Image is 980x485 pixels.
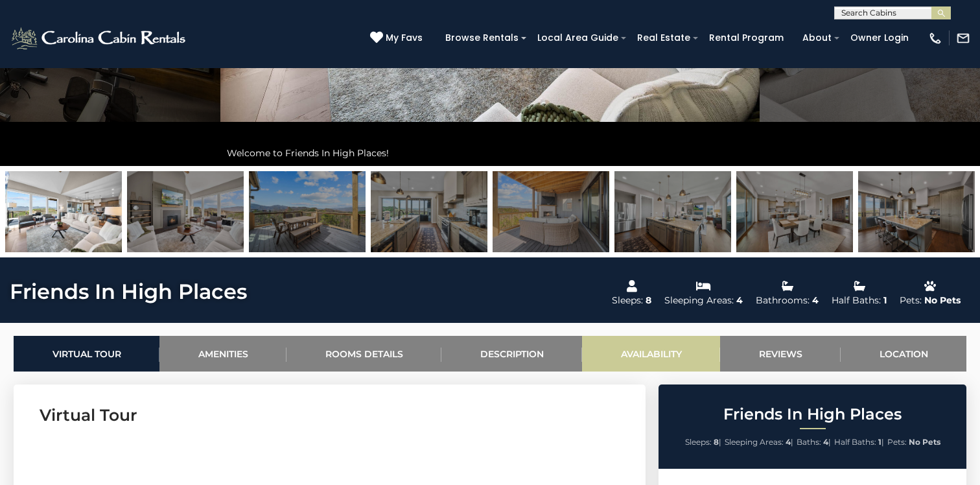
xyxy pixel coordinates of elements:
[631,28,697,48] a: Real Estate
[720,336,841,372] a: Reviews
[582,336,720,372] a: Availability
[441,336,582,372] a: Description
[614,171,731,252] img: 168201963
[127,171,244,252] img: 168201957
[386,31,423,45] span: My Favs
[249,171,366,252] img: 168201952
[159,336,286,372] a: Amenities
[10,25,189,51] img: White-1-2.png
[725,437,784,447] span: Sleeping Areas:
[841,336,966,372] a: Location
[40,404,620,427] h3: Virtual Tour
[797,437,821,447] span: Baths:
[844,28,915,48] a: Owner Login
[662,406,963,423] h2: Friends In High Places
[286,336,441,372] a: Rooms Details
[685,437,712,447] span: Sleeps:
[834,437,876,447] span: Half Baths:
[858,171,975,252] img: 168201961
[909,437,940,447] strong: No Pets
[14,336,159,372] a: Virtual Tour
[834,434,884,451] li: |
[370,31,426,45] a: My Favs
[796,28,838,48] a: About
[956,31,970,45] img: mail-regular-white.png
[439,28,525,48] a: Browse Rentals
[371,171,487,252] img: 168201962
[823,437,828,447] strong: 4
[736,171,853,252] img: 168201960
[493,171,609,252] img: 168201953
[5,171,122,252] img: 168201958
[887,437,907,447] span: Pets:
[928,31,942,45] img: phone-regular-white.png
[220,140,760,166] div: Welcome to Friends In High Places!
[714,437,719,447] strong: 8
[797,434,831,451] li: |
[531,28,625,48] a: Local Area Guide
[725,434,793,451] li: |
[786,437,791,447] strong: 4
[703,28,790,48] a: Rental Program
[685,434,721,451] li: |
[878,437,881,447] strong: 1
